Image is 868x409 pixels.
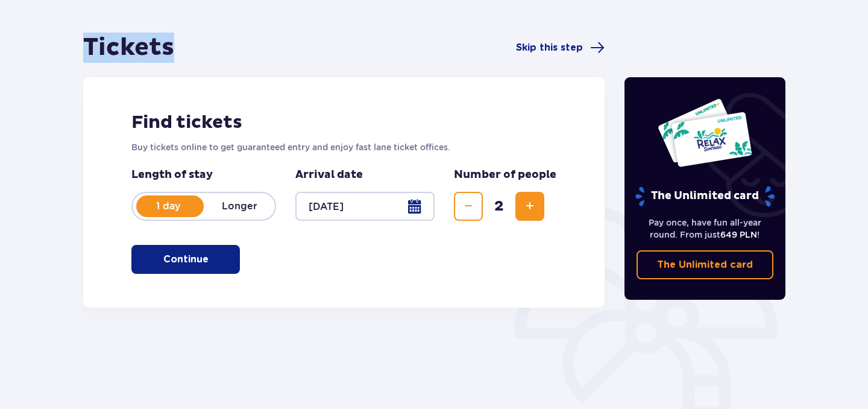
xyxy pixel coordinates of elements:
[637,250,774,279] a: The Unlimited card
[515,192,544,221] button: Increase
[657,98,753,168] img: Two entry cards to Suntago with the word 'UNLIMITED RELAX', featuring a white background with tro...
[720,230,757,239] span: 649 PLN
[131,111,556,134] h2: Find tickets
[131,141,556,153] p: Buy tickets online to get guaranteed entry and enjoy fast lane ticket offices.
[637,217,774,241] p: Pay once, have fun all-year round. From just !
[516,41,583,54] span: Skip this step
[454,168,556,182] p: Number of people
[516,40,605,55] a: Skip this step
[163,253,209,266] p: Continue
[454,192,483,221] button: Decrease
[295,168,363,182] p: Arrival date
[485,197,513,215] span: 2
[204,200,275,213] p: Longer
[131,245,240,274] button: Continue
[657,258,753,271] p: The Unlimited card
[133,200,204,213] p: 1 day
[83,33,174,63] h1: Tickets
[131,168,276,182] p: Length of stay
[634,186,776,207] p: The Unlimited card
